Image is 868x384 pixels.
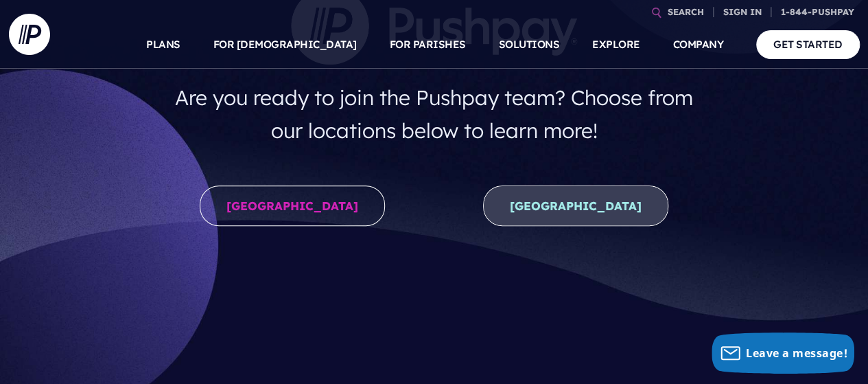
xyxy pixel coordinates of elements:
[712,332,854,374] button: Leave a message!
[756,30,860,58] a: GET STARTED
[146,21,180,69] a: PLANS
[592,21,640,69] a: EXPLORE
[213,21,357,69] a: FOR [DEMOGRAPHIC_DATA]
[499,21,560,69] a: SOLUTIONS
[200,185,385,226] a: [GEOGRAPHIC_DATA]
[746,346,847,361] span: Leave a message!
[161,76,707,153] h4: Are you ready to join the Pushpay team? Choose from our locations below to learn more!
[390,21,466,69] a: FOR PARISHES
[483,185,668,226] a: [GEOGRAPHIC_DATA]
[673,21,724,69] a: COMPANY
